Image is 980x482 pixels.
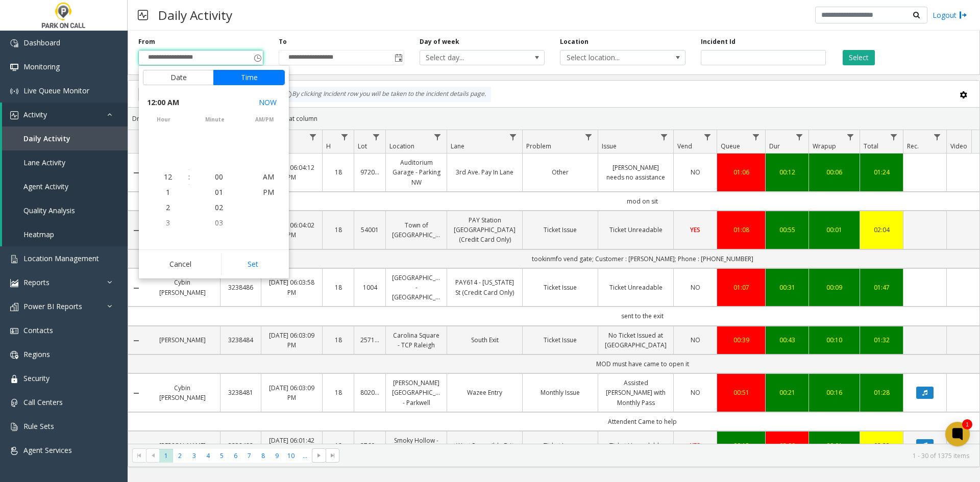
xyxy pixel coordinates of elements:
[529,441,592,450] a: Ticket Issue
[453,167,516,177] a: 3rd Ave. Pay In Lane
[138,37,155,46] label: From
[691,168,700,176] span: NO
[329,283,348,292] a: 18
[128,284,144,292] a: Collapse Details
[793,130,806,144] a: Dur Filter Menu
[221,253,285,275] button: Set
[370,130,383,144] a: Lot Filter Menu
[128,226,144,235] a: Collapse Details
[866,283,897,292] div: 01:47
[690,225,700,234] span: YES
[23,421,54,431] span: Rule Sets
[256,449,270,463] span: Page 8
[360,441,379,450] a: 276030
[420,50,520,65] span: Select day...
[128,169,144,177] a: Collapse Details
[604,283,667,292] a: Ticket Unreadable
[151,277,214,297] a: Cybin [PERSON_NAME]
[604,441,667,450] a: Ticket Unreadable
[329,225,348,235] a: 18
[128,337,144,345] a: Collapse Details
[451,142,464,150] span: Lane
[392,158,440,187] a: Auditorium Garage - Parking NW
[360,167,379,177] a: 972013
[164,172,172,182] span: 12
[529,388,592,397] a: Monthly Issue
[866,388,897,397] a: 01:28
[23,134,70,143] span: Daily Activity
[506,130,520,144] a: Lane Filter Menu
[815,225,853,235] a: 00:01
[338,130,352,144] a: H Filter Menu
[680,335,710,345] a: NO
[312,448,326,463] span: Go to the next page
[346,451,969,460] kendo-pager-info: 1 - 30 of 1375 items
[815,283,853,292] a: 00:09
[529,335,592,345] a: Ticket Issue
[431,130,445,144] a: Location Filter Menu
[279,37,287,46] label: To
[677,142,692,150] span: Vend
[215,202,223,212] span: 02
[252,50,263,65] span: Toggle popup
[680,167,710,177] a: NO
[866,441,897,450] div: 02:23
[772,335,802,345] div: 00:43
[529,283,592,292] a: Ticket Issue
[10,447,18,455] img: 'icon'
[284,449,298,463] span: Page 10
[128,442,144,450] a: Collapse Details
[166,218,170,227] span: 3
[392,436,440,455] a: Smoky Hollow - TCP Raleigh
[723,441,759,450] div: 00:13
[604,225,667,235] a: Ticket Unreadable
[151,441,214,450] a: [PERSON_NAME]
[815,388,853,397] div: 00:16
[139,116,188,123] span: hour
[453,277,516,297] a: PAY614 - [US_STATE] St (Credit Card Only)
[159,449,173,463] span: Page 1
[298,449,312,463] span: Page 11
[2,198,128,222] a: Quality Analysis
[866,335,897,345] a: 01:32
[10,63,18,71] img: 'icon'
[815,441,853,450] a: 00:01
[143,253,218,275] button: Cancel
[392,331,440,350] a: Carolina Square - TCP Raleigh
[23,397,63,407] span: Call Centers
[815,167,853,177] a: 00:06
[749,130,763,144] a: Queue Filter Menu
[227,335,255,345] a: 3238484
[723,283,759,292] a: 01:07
[147,95,179,110] span: 12:00 AM
[151,383,214,402] a: Cybin [PERSON_NAME]
[529,225,592,235] a: Ticket Issue
[23,86,89,95] span: Live Queue Monitor
[360,225,379,235] a: 54001
[23,253,99,263] span: Location Management
[326,142,331,150] span: H
[772,388,802,397] a: 00:21
[772,167,802,177] a: 00:12
[723,388,759,397] a: 00:51
[215,187,223,197] span: 01
[772,225,802,235] a: 00:55
[701,37,736,46] label: Incident Id
[772,283,802,292] a: 00:31
[263,172,274,182] span: AM
[680,441,710,450] a: YES
[769,142,780,150] span: Dur
[360,388,379,397] a: 802020
[227,388,255,397] a: 3238481
[267,436,316,455] a: [DATE] 06:01:42 PM
[723,167,759,177] div: 01:06
[10,279,18,287] img: 'icon'
[560,50,660,65] span: Select location...
[950,142,967,150] span: Video
[691,336,700,344] span: NO
[201,449,215,463] span: Page 4
[10,303,18,311] img: 'icon'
